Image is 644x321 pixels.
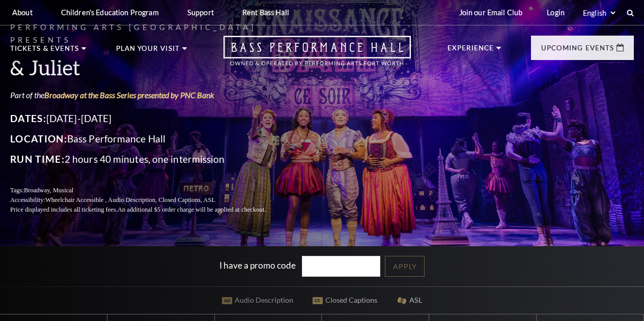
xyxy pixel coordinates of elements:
p: Part of the [10,90,290,101]
p: Support [187,8,214,17]
span: Location: [10,133,67,144]
p: Price displayed includes all ticketing fees. [10,205,290,215]
p: Rent Bass Hall [242,8,289,17]
span: An additional $5 order charge will be applied at checkout. [118,206,266,213]
p: Tags: [10,186,290,195]
select: Select: [581,8,617,18]
p: Accessibility: [10,195,290,205]
p: Upcoming Events [541,45,614,57]
p: About [12,8,33,17]
p: Bass Performance Hall [10,131,290,147]
p: Tickets & Events [10,45,79,57]
p: Children's Education Program [61,8,159,17]
span: Wheelchair Accessible , Audio Description, Closed Captions, ASL [45,196,215,203]
a: Broadway at the Bass Series presented by PNC Bank [44,90,214,100]
p: 2 hours 40 minutes, one intermission [10,151,290,167]
label: I have a promo code [219,260,296,271]
span: Run Time: [10,153,65,165]
span: Dates: [10,112,46,124]
p: Experience [447,45,494,57]
span: Broadway, Musical [24,187,73,194]
p: Plan Your Visit [116,45,180,57]
p: [DATE]-[DATE] [10,110,290,127]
